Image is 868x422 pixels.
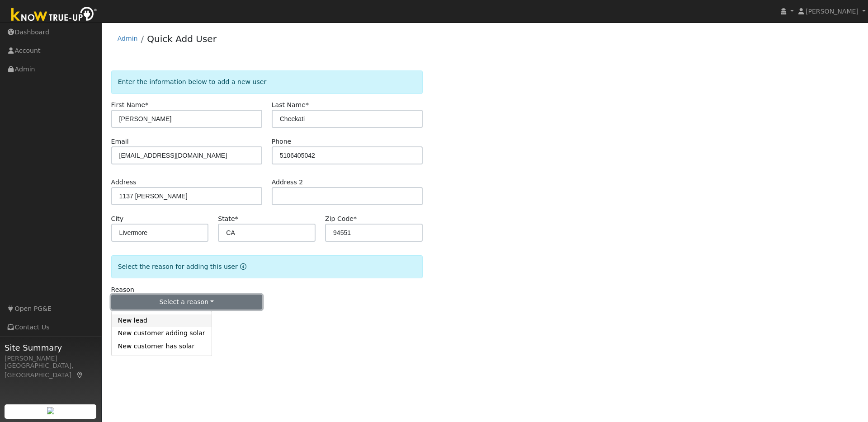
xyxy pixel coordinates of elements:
[238,263,246,270] a: Reason for new user
[272,137,292,146] label: Phone
[272,178,303,187] label: Address 2
[145,101,148,108] span: Required
[218,214,238,224] label: State
[111,285,134,295] label: Reason
[7,5,102,25] img: Know True-Up
[112,314,212,327] a: New lead
[354,215,357,222] span: Required
[147,33,217,44] a: Quick Add User
[118,35,138,42] a: Admin
[111,178,137,187] label: Address
[5,354,97,363] div: [PERSON_NAME]
[111,137,129,146] label: Email
[235,215,238,222] span: Required
[325,214,357,224] label: Zip Code
[806,8,859,15] span: [PERSON_NAME]
[5,342,97,354] span: Site Summary
[272,100,309,110] label: Last Name
[111,100,149,110] label: First Name
[112,327,212,340] a: New customer adding solar
[111,70,423,94] div: Enter the information below to add a new user
[111,295,262,310] button: Select a reason
[112,340,212,352] a: New customer has solar
[306,101,309,108] span: Required
[5,361,97,380] div: [GEOGRAPHIC_DATA], [GEOGRAPHIC_DATA]
[111,214,124,224] label: City
[47,407,54,414] img: retrieve
[111,255,423,278] div: Select the reason for adding this user
[76,371,84,379] a: Map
